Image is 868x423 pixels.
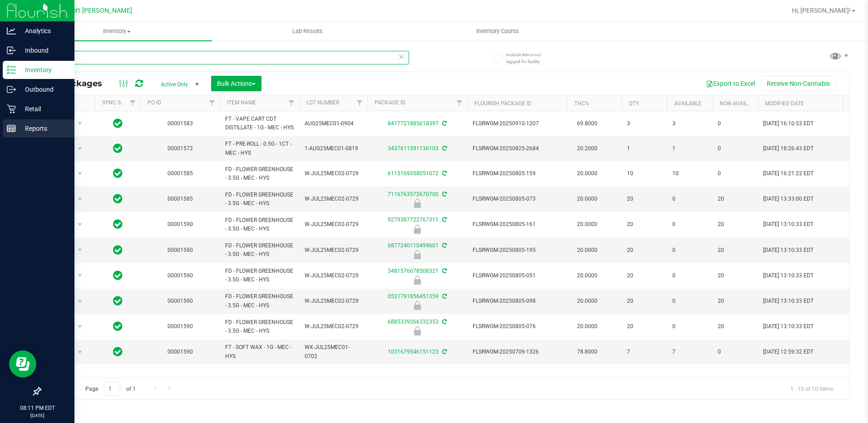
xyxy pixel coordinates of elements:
div: Newly Received [366,326,469,335]
span: [DATE] 13:33:00 EDT [763,195,814,203]
a: 00001590 [168,272,193,279]
input: 1 [104,382,120,396]
span: 0 [718,119,752,128]
div: Newly Received [366,199,469,208]
span: [DATE] 18:26:43 EDT [763,144,814,153]
a: 3481576678508321 [388,268,439,274]
span: 20.0000 [572,320,602,333]
span: 0 [672,297,707,305]
span: 20.0000 [572,295,602,308]
span: Lab Results [280,27,335,35]
span: Sync from Compliance System [441,293,447,300]
input: Search Package ID, Item Name, SKU, Lot or Part Number... [40,51,409,64]
a: 00001585 [168,196,193,202]
a: Inventory [22,22,212,41]
span: select [74,193,86,206]
span: FD - FLOWER GREENHOUSE - 3.5G - MEC - HYS [225,241,294,259]
span: FD - FLOWER GREENHOUSE - 3.5G - MEC - HYS [225,318,294,335]
span: select [74,346,86,359]
span: In Sync [113,167,123,180]
a: 3437611591136103 [388,145,439,152]
a: 6885339266332353 [388,319,439,325]
span: Sync from Compliance System [441,319,447,325]
span: 3 [672,119,707,128]
span: select [74,269,86,282]
span: Inventory Counts [464,27,531,35]
span: Bulk Actions [217,80,256,87]
span: Sync from Compliance System [441,268,447,274]
p: Analytics [16,25,70,36]
span: In Sync [113,142,123,155]
span: 20 [627,271,661,280]
a: 0521791856451359 [388,293,439,300]
span: FD - FLOWER GREENHOUSE - 3.5G - MEC - HYS [225,165,294,182]
span: select [74,117,86,130]
span: FLSRWGM-20250805-073 [473,195,562,203]
span: FLSRWGM-20250805-159 [473,169,562,178]
span: 0 [672,246,707,255]
span: 20 [627,195,661,203]
span: select [74,143,86,155]
span: 0 [672,322,707,331]
a: Filter [452,95,467,111]
span: In Sync [113,218,123,231]
span: FD - FLOWER GREENHOUSE - 3.5G - MEC - HYS [225,267,294,284]
a: Non-Available [720,100,760,107]
span: Sync from Compliance System [441,242,447,249]
span: [DATE] 16:21:22 EDT [763,169,814,178]
span: FT - PRE-ROLL - 0.5G - 1CT - MEC - HYS [225,140,294,157]
a: 00001590 [168,221,193,227]
inline-svg: Reports [7,124,16,133]
a: Item Name [227,99,256,106]
span: 20 [627,220,661,229]
span: 1 [627,144,661,153]
span: 20 [718,220,752,229]
a: PO ID [148,99,161,106]
span: 78.8000 [572,345,602,359]
inline-svg: Analytics [7,26,16,35]
span: 20 [718,297,752,305]
span: 0 [672,271,707,280]
div: Newly Received [366,301,469,310]
span: FLSRWGM-20250805-195 [473,246,562,255]
a: Lot Number [306,99,339,106]
span: In Sync [113,269,123,282]
span: FLSRWGM-20250805-098 [473,297,562,305]
inline-svg: Retail [7,104,16,113]
span: [DATE] 16:10:53 EDT [763,119,814,128]
span: select [74,320,86,333]
inline-svg: Inventory [7,65,16,74]
span: [DATE] 13:10:33 EDT [763,271,814,280]
a: Filter [352,95,367,111]
span: [DATE] 13:10:33 EDT [763,220,814,229]
div: Newly Received [366,225,469,234]
inline-svg: Outbound [7,85,16,94]
span: In Sync [113,295,123,307]
span: 20.0000 [572,244,602,257]
span: [DATE] 13:10:33 EDT [763,322,814,331]
p: 08:11 PM EDT [4,404,70,412]
span: select [74,218,86,231]
p: Inventory [16,64,70,75]
a: Inventory Counts [403,22,593,41]
span: [DATE] 13:10:33 EDT [763,297,814,305]
span: 20 [718,271,752,280]
span: 20.0000 [572,218,602,231]
span: select [74,167,86,180]
span: 20.2000 [572,142,602,155]
span: In Sync [113,345,123,358]
span: FD - FLOWER GREENHOUSE - 3.5G - MEC - HYS [225,216,294,233]
span: W-JUL25MEC02-0729 [305,169,362,178]
p: Reports [16,123,70,134]
span: FLSRWGM-20250805-051 [473,271,562,280]
a: 8417721885618397 [388,120,439,127]
span: Inventory [22,27,212,35]
a: 6877240110499601 [388,242,439,249]
span: W-JUL25MEC02-0729 [305,322,362,331]
button: Export to Excel [700,76,761,91]
span: 7 [672,348,707,356]
a: Filter [205,95,220,111]
span: FLSRWGM-20250805-161 [473,220,562,229]
span: 20 [627,297,661,305]
inline-svg: Inbound [7,46,16,55]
